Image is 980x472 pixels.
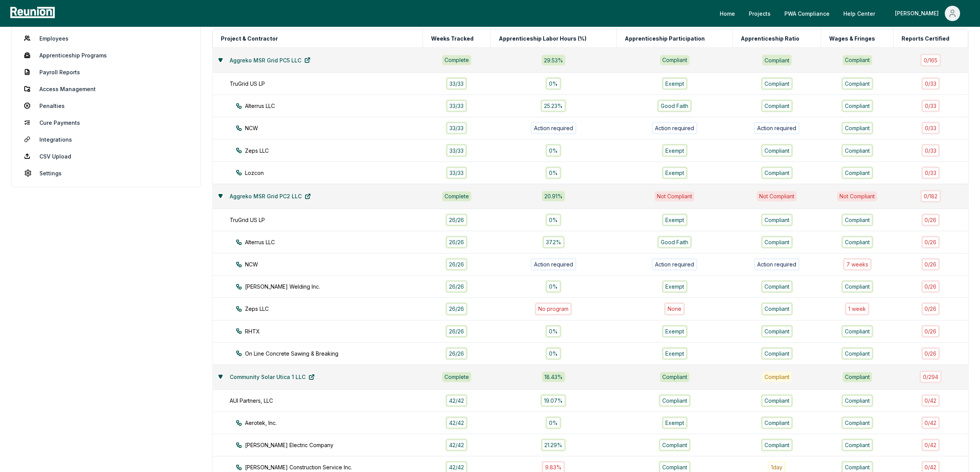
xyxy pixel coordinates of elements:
div: 0 / 26 [921,347,940,360]
div: 26 / 26 [446,258,467,271]
div: Aerotek, Inc. [236,419,437,427]
div: 26 / 26 [446,325,467,338]
div: Compliant [659,394,691,407]
div: 0 / 26 [921,236,940,248]
div: Action required [652,258,697,271]
div: 0 / 33 [921,100,940,112]
div: 0 / 26 [921,280,940,293]
div: Not Compliant [837,191,877,201]
div: Compliant [841,100,873,112]
button: Reports Certified [900,31,951,46]
div: NCW [236,260,437,268]
div: 26 / 26 [446,347,467,360]
button: Weeks Tracked [430,31,475,46]
div: Compliant [761,144,793,157]
div: Compliant [841,122,873,134]
div: Lozcon [236,169,437,177]
div: Compliant [761,347,793,360]
button: Apprenticeship Participation [623,31,706,46]
div: Compliant [761,236,793,248]
a: Employees [18,31,194,46]
div: Compliant [761,280,793,293]
div: 0% [546,325,561,338]
div: Compliant [841,416,873,429]
a: Settings [18,165,194,181]
div: 42 / 42 [446,416,467,429]
div: Compliant [841,167,873,179]
div: 0 / 33 [921,144,940,157]
div: Zeps LLC [236,147,437,155]
div: 1 week [845,302,869,315]
div: Exempt [662,214,688,226]
div: 0 / 26 [921,214,940,226]
div: 26 / 26 [446,214,467,226]
div: Compliant [762,55,792,65]
div: 0% [546,280,561,293]
div: [PERSON_NAME] Welding Inc. [236,283,437,291]
div: 37.2% [542,236,565,248]
div: [PERSON_NAME] Electric Company [236,441,437,449]
div: Compliant [841,347,873,360]
div: Compliant [841,439,873,451]
a: Integrations [18,132,194,147]
a: CSV Upload [18,149,194,164]
a: Projects [743,6,777,21]
div: Action required [652,122,697,134]
div: Complete [442,372,471,382]
a: Aggreko MSR Grid PC2 LLC [224,189,317,204]
div: Compliant [761,325,793,338]
div: Compliant [761,214,793,226]
div: Good Faith [657,100,692,112]
div: Compliant [841,77,873,90]
a: Access Management [18,81,194,96]
div: Action required [531,258,577,271]
div: No program [535,302,572,315]
a: Help Center [837,6,881,21]
div: Compliant [761,394,793,407]
div: Alterrus LLC [236,238,437,246]
a: PWA Compliance [778,6,836,21]
div: 25.23% [541,100,566,112]
div: 0% [546,416,561,429]
div: Compliant [660,55,689,65]
div: AUI Partners, LLC [230,397,431,405]
div: 0 / 26 [921,258,940,271]
div: 26 / 26 [446,302,467,315]
div: Exempt [662,325,688,338]
div: Exempt [662,280,688,293]
a: Community Solar Utica 1 LLC [224,369,321,385]
div: Action required [754,122,800,134]
div: TruGrid US LP [230,216,431,224]
div: On Line Concrete Sawing & Breaking [236,350,437,358]
div: Compliant [841,394,873,407]
div: Compliant [761,416,793,429]
div: 0% [546,167,561,179]
div: Compliant [659,439,691,451]
a: Payroll Reports [18,64,194,80]
div: 42 / 42 [446,394,467,407]
div: Compliant [761,439,793,451]
div: Exempt [662,416,688,429]
a: Home [714,6,741,21]
a: Aggreko MSR Grid PC5 LLC [224,52,317,68]
div: Compliant [762,372,792,382]
div: Compliant [841,280,873,293]
div: 0 / 26 [921,302,940,315]
div: 26 / 26 [446,236,467,248]
div: TruGrid US LP [230,80,431,88]
div: Compliant [841,214,873,226]
div: 0% [546,347,561,360]
div: Compliant [761,77,793,90]
div: Not Compliant [757,191,797,201]
div: Compliant [841,325,873,338]
button: Project & Contractor [219,31,279,46]
div: Alterrus LLC [236,102,437,110]
div: 0 / 42 [921,394,940,407]
div: 0 / 33 [921,167,940,179]
div: 0% [546,77,561,90]
div: 0 / 33 [921,77,940,90]
div: Exempt [662,347,688,360]
button: [PERSON_NAME] [889,6,966,21]
div: Exempt [662,167,688,179]
div: 33 / 33 [446,100,467,112]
